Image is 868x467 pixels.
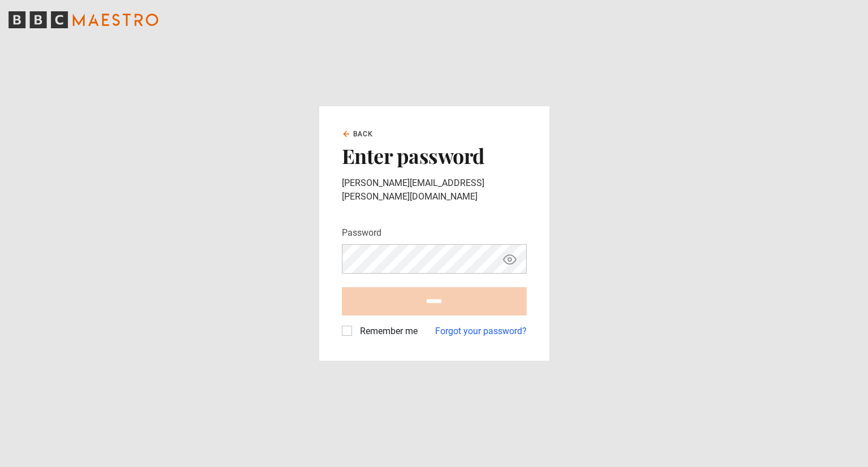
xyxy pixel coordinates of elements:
h2: Enter password [342,144,527,167]
a: Back [342,129,374,139]
button: Show password [500,249,519,269]
a: Forgot your password? [435,325,527,338]
p: [PERSON_NAME][EMAIL_ADDRESS][PERSON_NAME][DOMAIN_NAME] [342,176,527,204]
span: Back [353,129,374,139]
svg: BBC Maestro [8,11,158,28]
label: Password [342,226,381,240]
label: Remember me [355,325,418,338]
